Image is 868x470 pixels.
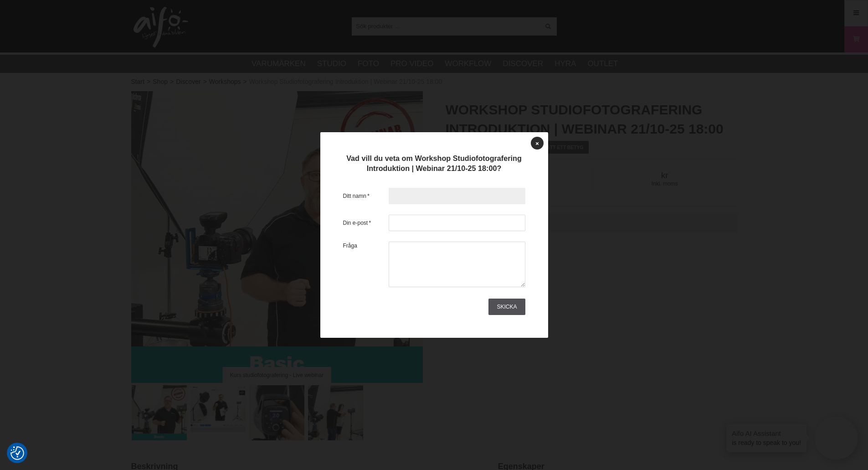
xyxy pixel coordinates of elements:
[343,153,525,174] h3: Vad vill du veta om Workshop Studiofotografering Introduktion | Webinar 21/10-25 18:00?
[343,219,389,227] label: Din e-post
[10,446,24,460] img: Revisit consent button
[343,192,389,200] label: Ditt namn
[488,299,525,315] a: Skicka
[343,242,389,287] label: Fråga
[10,445,24,461] button: Samtyckesinställningar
